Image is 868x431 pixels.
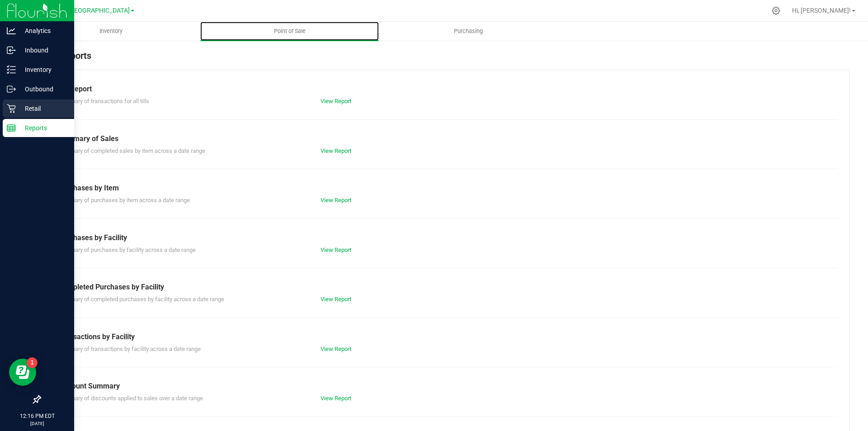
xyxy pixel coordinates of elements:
[58,84,831,95] div: Till Report
[50,7,130,14] span: GA2 - [GEOGRAPHIC_DATA]
[58,98,149,104] span: Summary of transactions for all tills
[58,133,831,144] div: Summary of Sales
[16,25,70,36] p: Analytics
[58,232,831,243] div: Purchases by Facility
[379,22,557,41] a: Purchasing
[16,84,70,95] p: Outbound
[58,147,205,154] span: Summary of completed sales by item across a date range
[321,147,351,154] a: View Report
[58,282,831,293] div: Completed Purchases by Facility
[321,246,351,253] a: View Report
[9,359,36,386] iframe: Resource center
[22,22,200,41] a: Inventory
[87,27,135,35] span: Inventory
[16,103,70,114] p: Retail
[7,26,16,35] inline-svg: Analytics
[321,346,351,352] a: View Report
[58,395,203,402] span: Summary of discounts applied to sales over a date range
[792,7,851,14] span: Hi, [PERSON_NAME]!
[7,104,16,113] inline-svg: Retail
[7,85,16,94] inline-svg: Outbound
[16,123,70,133] p: Reports
[16,45,70,56] p: Inbound
[200,22,379,41] a: Point of Sale
[58,246,196,253] span: Summary of purchases by facility across a date range
[321,395,351,402] a: View Report
[770,6,782,15] div: Manage settings
[16,64,70,75] p: Inventory
[4,412,70,420] p: 12:16 PM EDT
[40,49,850,70] div: POS Reports
[58,197,190,204] span: Summary of purchases by item across a date range
[321,296,351,303] a: View Report
[7,65,16,74] inline-svg: Inventory
[58,381,831,392] div: Discount Summary
[7,46,16,55] inline-svg: Inbound
[58,332,831,342] div: Transactions by Facility
[4,420,70,427] p: [DATE]
[321,98,351,104] a: View Report
[262,27,318,35] span: Point of Sale
[58,183,831,194] div: Purchases by Item
[58,346,201,352] span: Summary of transactions by facility across a date range
[27,357,38,368] iframe: Resource center unread badge
[7,123,16,133] inline-svg: Reports
[442,27,495,35] span: Purchasing
[321,197,351,204] a: View Report
[58,296,224,303] span: Summary of completed purchases by facility across a date range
